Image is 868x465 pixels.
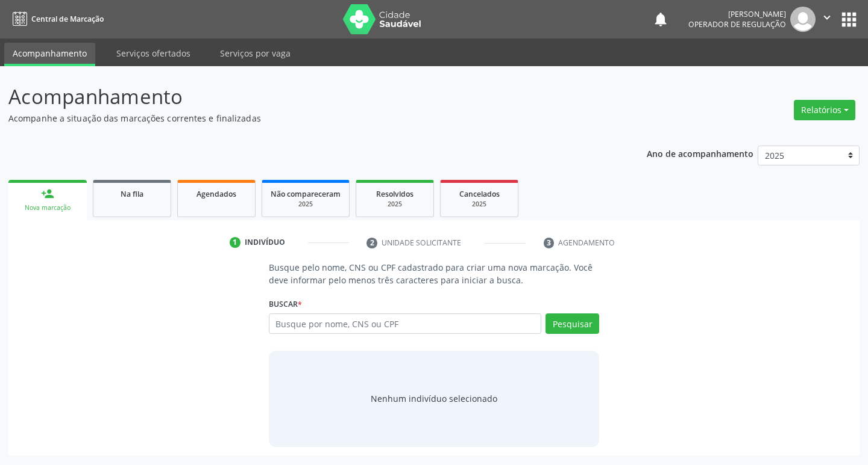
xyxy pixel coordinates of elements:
[4,43,95,66] a: Acompanhamento
[41,187,54,200] div: person_add
[197,189,236,199] span: Agendados
[371,392,497,405] div: Nenhum indivíduo selecionado
[108,43,199,64] a: Serviços ofertados
[820,11,834,24] i: 
[376,189,414,199] span: Resolvidos
[8,82,604,112] p: Acompanhamento
[459,189,500,199] span: Cancelados
[269,261,600,286] p: Busque pelo nome, CNS ou CPF cadastrado para criar uma nova marcação. Você deve informar pelo men...
[8,112,604,125] p: Acompanhe a situação das marcações correntes e finalizadas
[647,146,753,161] p: Ano de acompanhamento
[794,100,855,120] button: Relatórios
[365,200,425,209] div: 2025
[269,295,302,313] label: Buscar
[816,7,838,32] button: 
[8,9,104,29] a: Central de Marcação
[838,9,860,30] button: apps
[790,7,816,32] img: img
[269,313,542,334] input: Busque por nome, CNS ou CPF
[688,19,786,29] span: Operador de regulação
[212,43,299,64] a: Serviços por vaga
[271,200,341,209] div: 2025
[271,189,341,199] span: Não compareceram
[31,14,104,24] span: Central de Marcação
[17,203,78,212] div: Nova marcação
[449,200,509,209] div: 2025
[121,189,143,199] span: Na fila
[688,9,786,19] div: [PERSON_NAME]
[652,11,669,28] button: notifications
[230,237,241,248] div: 1
[245,237,285,248] div: Indivíduo
[546,313,599,334] button: Pesquisar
